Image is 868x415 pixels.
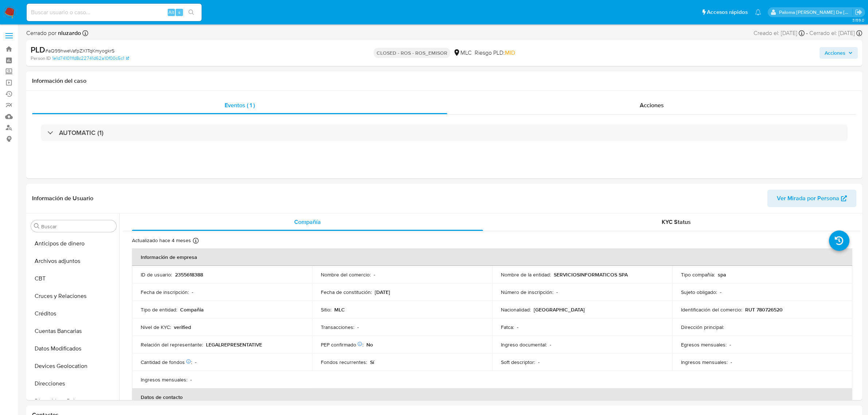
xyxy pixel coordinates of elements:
span: Acciones [640,101,664,109]
button: Direcciones [28,375,119,392]
p: Cantidad de fondos : [141,359,192,365]
p: - [192,289,193,295]
p: Fecha de constitución : [321,289,372,295]
span: Eventos ( 1 ) [225,101,255,109]
span: MID [505,49,515,57]
p: LEGALREPRESENTATIVE [206,341,262,348]
p: - [720,289,721,295]
p: Ingreso documental : [501,341,547,348]
div: Cerrado el: [DATE] [809,29,862,37]
h1: Información del caso [32,77,856,85]
h1: Información de Usuario [32,195,93,202]
button: Ver Mirada por Persona [767,190,856,207]
input: Buscar usuario o caso... [27,8,202,17]
p: - [731,359,732,365]
th: Información de empresa [132,248,852,266]
p: Transacciones : [321,324,354,330]
b: Person ID [31,55,51,62]
p: spa [718,271,726,278]
p: No [366,341,373,348]
p: ID de usuario : [141,271,172,278]
button: Cuentas Bancarias [28,322,119,340]
div: AUTOMATIC (1) [41,124,848,141]
span: s [178,9,180,16]
p: PEP confirmado : [321,341,363,348]
p: Identificación del comercio : [681,306,742,313]
span: Ver Mirada por Persona [777,190,839,207]
button: CBT [28,270,119,287]
p: Tipo compañía : [681,271,715,278]
button: Anticipos de dinero [28,235,119,252]
h3: AUTOMATIC (1) [59,129,104,137]
button: Cruces y Relaciones [28,287,119,305]
th: Datos de contacto [132,388,852,406]
p: Nivel de KYC : [141,324,171,330]
p: Sí [370,359,374,365]
p: SERVICIOSINFORMATICOS SPA [554,271,628,278]
span: Compañía [294,218,321,226]
button: Datos Modificados [28,340,119,357]
b: nluzardo [57,29,81,37]
button: Dispositivos Point [28,392,119,410]
p: RUT 780726520 [745,306,783,313]
p: Tipo de entidad : [141,306,177,313]
span: Riesgo PLD: [475,49,515,57]
p: Ingresos mensuales : [141,376,187,383]
a: Salir [855,8,863,16]
p: - [538,359,540,365]
p: - [195,359,196,365]
p: - [374,271,375,278]
span: Acciones [825,47,845,59]
p: Nombre del comercio : [321,271,371,278]
p: Fatca : [501,324,514,330]
button: Buscar [34,223,40,229]
p: Nombre de la entidad : [501,271,551,278]
button: Archivos adjuntos [28,252,119,270]
span: - [806,29,808,37]
div: Creado el: [DATE] [754,29,805,37]
button: Acciones [820,47,858,59]
p: [GEOGRAPHIC_DATA] [534,306,585,313]
span: Accesos rápidos [707,8,748,16]
div: MLC [453,49,472,57]
a: 1e1d741011fd8c22741d62a10f00c5c1 [52,55,129,62]
a: Notificaciones [755,9,761,15]
p: Número de inscripción : [501,289,553,295]
span: # aQ99hweVafpZX1TqKmyogkrS [45,47,114,54]
b: PLD [31,44,45,55]
p: Sujeto obligado : [681,289,717,295]
p: Fecha de inscripción : [141,289,189,295]
p: - [729,341,731,348]
p: - [517,324,518,330]
p: Nacionalidad : [501,306,531,313]
input: Buscar [41,223,113,230]
p: Dirección principal : [681,324,724,330]
p: Actualizado hace 4 meses [132,237,191,244]
p: - [190,376,192,383]
p: Ingresos mensuales : [681,359,728,365]
p: 2355618388 [175,271,203,278]
p: - [550,341,551,348]
p: Soft descriptor : [501,359,535,365]
button: search-icon [184,7,199,18]
p: Relación del representante : [141,341,203,348]
p: - [556,289,558,295]
p: Egresos mensuales : [681,341,727,348]
button: Créditos [28,305,119,322]
span: Cerrado por [26,29,81,37]
p: paloma.falcondesoto@mercadolibre.cl [779,9,853,16]
p: Fondos recurrentes : [321,359,367,365]
button: Devices Geolocation [28,357,119,375]
p: MLC [334,306,345,313]
p: verified [174,324,191,330]
p: Sitio : [321,306,331,313]
p: - [357,324,359,330]
span: KYC Status [662,218,691,226]
p: CLOSED - ROS - ROS_EMISOR [374,48,450,58]
p: Compañia [180,306,204,313]
span: Alt [168,9,174,16]
p: [DATE] [375,289,390,295]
